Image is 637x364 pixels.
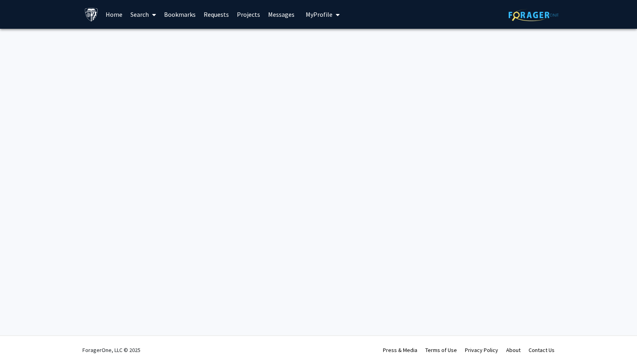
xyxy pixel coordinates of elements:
[465,346,498,354] a: Privacy Policy
[102,0,126,28] a: Home
[233,0,264,28] a: Projects
[506,346,521,354] a: About
[82,336,140,364] div: ForagerOne, LLC © 2025
[383,346,417,354] a: Press & Media
[160,0,200,28] a: Bookmarks
[264,0,298,28] a: Messages
[84,8,98,22] img: Johns Hopkins University Logo
[425,346,457,354] a: Terms of Use
[529,346,555,354] a: Contact Us
[306,10,333,18] span: My Profile
[509,9,559,21] img: ForagerOne Logo
[126,0,160,28] a: Search
[200,0,233,28] a: Requests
